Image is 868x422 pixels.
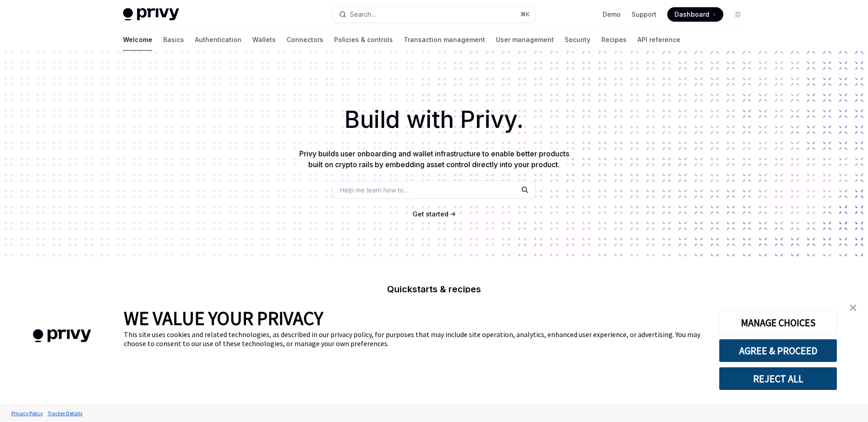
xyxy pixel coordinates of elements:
[334,29,393,51] a: Policies & controls
[299,149,569,169] span: Privy builds user onboarding and wallet infrastructure to enable better products built on crypto ...
[496,29,554,51] a: User management
[632,10,656,19] a: Support
[719,311,837,334] button: MANAGE CHOICES
[333,6,535,23] button: Search...⌘K
[603,10,621,19] a: Demo
[601,29,627,51] a: Recipes
[287,29,323,51] a: Connectors
[413,210,448,218] span: Get started
[275,285,593,294] h2: Quickstarts & recipes
[123,8,179,21] img: light logo
[719,339,837,362] button: AGREE & PROCEED
[719,367,837,390] button: REJECT ALL
[163,29,184,51] a: Basics
[252,29,276,51] a: Wallets
[667,7,723,22] a: Dashboard
[675,10,709,19] span: Dashboard
[520,11,530,18] span: ⌘ K
[413,210,448,219] a: Get started
[404,29,485,51] a: Transaction management
[195,29,241,51] a: Authentication
[850,305,856,311] img: close banner
[9,405,45,421] a: Privacy Policy
[14,102,854,137] h1: Build with Privy.
[350,9,375,20] div: Search...
[731,7,745,22] button: Toggle dark mode
[124,330,705,348] div: This site uses cookies and related technologies, as described in our privacy policy, for purposes...
[340,185,409,195] span: Help me learn how to…
[844,299,862,317] a: close banner
[637,29,680,51] a: API reference
[124,306,323,330] span: WE VALUE YOUR PRIVACY
[45,405,85,421] a: Tracker Details
[123,29,152,51] a: Welcome
[565,29,590,51] a: Security
[14,316,110,356] img: company logo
